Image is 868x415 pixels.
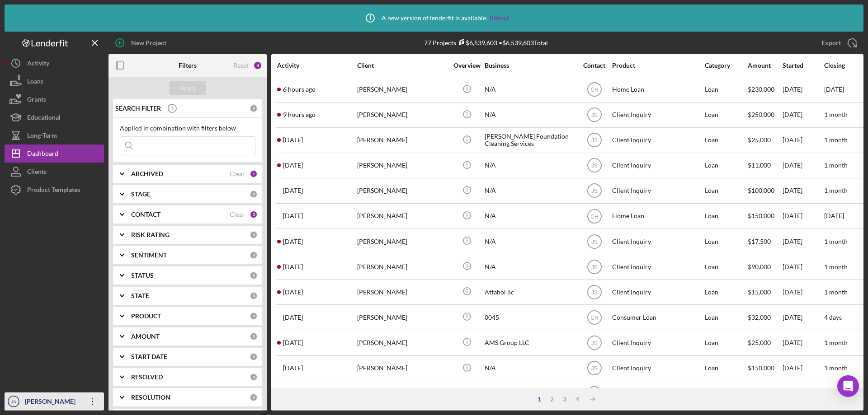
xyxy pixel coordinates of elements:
div: 0 [250,373,258,381]
time: 2025-09-06 02:17 [283,263,303,270]
time: 1 month [824,339,848,346]
div: Clear [230,170,245,177]
time: 1 month [824,263,848,270]
time: 2025-09-08 15:06 [283,187,303,194]
text: CH [590,213,598,219]
span: $25,000 [748,136,771,144]
button: New Project [108,34,175,52]
div: N/A [485,78,575,102]
div: Client Inquiry [612,179,703,203]
time: 2025-09-05 20:56 [283,314,303,321]
div: Client [357,62,448,69]
div: Reset [233,62,249,69]
div: Loan [705,78,747,102]
text: JS [591,137,597,144]
div: [PERSON_NAME] [357,204,448,228]
span: $90,000 [748,263,771,270]
div: Loan [705,382,747,406]
div: 3 [250,210,258,219]
div: Loan [705,154,747,177]
text: JS [591,365,597,372]
div: Educational [27,108,61,129]
div: Category [705,62,747,69]
text: JS [591,340,597,346]
text: JS [591,163,597,169]
button: Grants [5,90,104,108]
div: Dashboard [27,145,58,165]
div: Loan [705,179,747,203]
div: Loan [705,331,747,354]
div: Amount [748,62,782,69]
button: Product Templates [5,181,104,199]
div: [DATE] [783,179,823,203]
div: Loan [705,255,747,279]
div: [DATE] [783,78,823,102]
div: 0 [250,292,258,300]
div: [DATE] [783,255,823,279]
b: PRODUCT [131,312,161,320]
div: N/A [485,154,575,177]
div: 0 [250,231,258,239]
div: Applied in combination with filters below [120,125,255,132]
div: [PERSON_NAME] [357,305,448,329]
div: Client Inquiry [612,103,703,127]
div: [PERSON_NAME] [357,229,448,253]
b: RESOLVED [131,373,163,381]
div: 0 [250,312,258,320]
div: N/A [485,382,575,406]
div: [DATE] [783,280,823,304]
time: 2025-09-09 15:48 [283,86,316,93]
div: Client Inquiry [612,356,703,380]
div: 0 [250,393,258,401]
time: 2025-09-05 15:17 [283,339,303,346]
div: Loan [705,103,747,127]
time: 1 month [824,161,848,169]
time: 1 month [824,288,848,296]
div: [PERSON_NAME] [357,179,448,203]
div: Grants [27,90,46,111]
b: ARCHIVED [131,170,163,177]
div: [PERSON_NAME] [357,382,448,406]
div: 3 [558,396,571,403]
time: 2025-09-04 21:47 [283,364,303,372]
div: [PERSON_NAME] [357,356,448,380]
a: Reload [490,14,509,22]
div: 0 [250,104,258,112]
b: SENTIMENT [131,252,167,259]
div: New Project [131,34,166,52]
button: Clients [5,163,104,181]
b: Filters [179,62,197,69]
div: Product [612,62,703,69]
b: AMOUNT [131,333,160,340]
text: CH [590,87,598,93]
div: Attaboi llc [485,280,575,304]
div: Client Inquiry [612,382,703,406]
div: 0045 [485,305,575,329]
div: Started [783,62,823,69]
b: RESOLUTION [131,394,170,401]
text: JS [591,112,597,118]
button: Export [812,34,863,52]
button: Long-Term [5,126,104,145]
div: [DATE] [783,229,823,253]
b: RISK RATING [131,231,170,238]
time: 2025-09-08 20:25 [283,136,303,144]
div: 4 [571,396,584,403]
div: [DATE] [783,305,823,329]
div: Activity [277,62,356,69]
div: Loan [705,280,747,304]
div: N/A [485,204,575,228]
div: [PERSON_NAME] [357,103,448,127]
div: 0 [250,251,258,259]
button: Loans [5,72,104,90]
time: 1 month [824,364,848,372]
span: $17,500 [748,238,771,245]
text: JS [591,188,597,194]
text: JS [591,289,597,295]
div: 0 [250,190,258,198]
div: [DATE] [783,356,823,380]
